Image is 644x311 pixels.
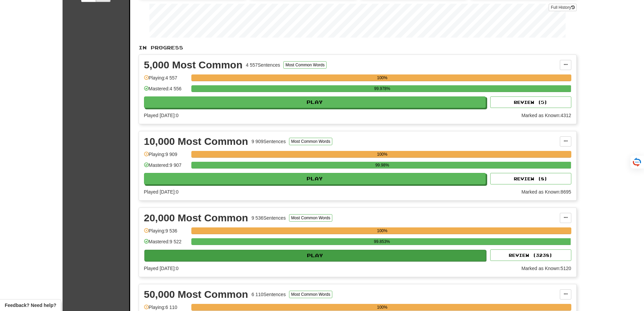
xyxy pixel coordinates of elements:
[490,96,571,108] button: Review (5)
[521,188,571,195] div: Marked as Known: 8695
[193,74,571,81] div: 100%
[144,227,188,239] div: Playing: 9 536
[144,60,243,70] div: 5,000 Most Common
[144,173,486,184] button: Play
[252,215,286,221] div: 9 536 Sentences
[490,173,571,184] button: Review (8)
[193,151,571,158] div: 100%
[144,136,248,147] div: 10,000 Most Common
[252,291,286,298] div: 6 110 Sentences
[144,189,178,195] span: Played [DATE]: 0
[289,214,332,222] button: Most Common Words
[144,250,486,261] button: Play
[289,138,332,145] button: Most Common Words
[144,162,188,173] div: Mastered: 9 907
[144,74,188,86] div: Playing: 4 557
[193,162,571,169] div: 99.98%
[144,151,188,162] div: Playing: 9 909
[144,289,248,299] div: 50,000 Most Common
[144,266,178,271] span: Played [DATE]: 0
[521,265,571,272] div: Marked as Known: 5120
[490,249,571,261] button: Review (3238)
[144,113,178,118] span: Played [DATE]: 0
[144,96,486,108] button: Play
[193,238,571,245] div: 99.853%
[289,291,332,298] button: Most Common Words
[283,61,327,69] button: Most Common Words
[193,85,571,92] div: 99.978%
[144,85,188,96] div: Mastered: 4 556
[5,302,56,309] span: Open feedback widget
[193,304,571,311] div: 100%
[549,4,576,11] a: Full History
[144,213,248,223] div: 20,000 Most Common
[144,238,188,249] div: Mastered: 9 522
[521,112,571,119] div: Marked as Known: 4312
[246,62,280,68] div: 4 557 Sentences
[193,227,571,234] div: 100%
[252,138,286,145] div: 9 909 Sentences
[139,44,577,51] p: In Progress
